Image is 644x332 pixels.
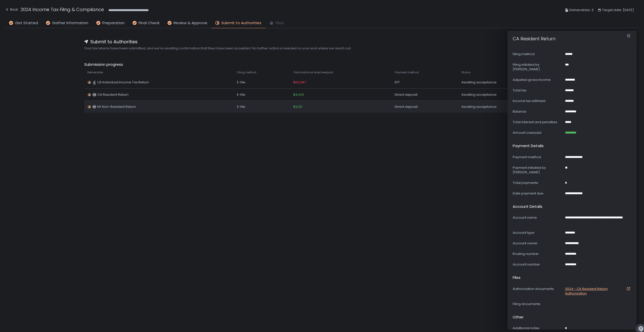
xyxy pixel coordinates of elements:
h2: Files [513,275,520,281]
span: US Individual Income Tax Return [97,80,149,85]
div: Awaiting acceptance [461,80,547,85]
div: Amount overpaid [513,130,563,135]
div: Balance [513,109,563,114]
div: Filing method [513,52,563,56]
span: Submit to Authorities [90,38,138,45]
span: Your tax returns have been submitted, and we're awaiting confirmation that they have been accepte... [84,46,560,51]
span: Review & Approve [174,20,207,26]
div: Awaiting acceptance [461,105,547,109]
div: Payment initiated by [PERSON_NAME] [513,165,563,175]
span: Preparation [102,20,125,26]
h1: CA Resident Return [513,29,555,42]
span: Submission progress [84,62,560,68]
div: Additional notes [513,326,563,330]
span: Status [461,71,471,74]
span: $4,414 [293,92,304,97]
span: Gather Information [52,20,88,26]
div: Filing documents [513,302,563,306]
text: CA [93,93,96,96]
h2: Other [513,314,524,320]
div: Total interest and penalties [513,120,563,124]
span: Final Check [139,20,159,26]
div: Filing initiated by [PERSON_NAME] [513,62,563,72]
span: Payment method [395,71,419,74]
span: Filing method [237,71,256,74]
div: E-file [237,92,287,97]
span: Get Started [15,20,38,26]
div: Account name [513,215,563,220]
span: $63,087 [293,80,306,85]
div: Account type [513,230,563,235]
span: Direct deposit [395,92,418,97]
div: Total tax [513,88,563,93]
span: EFT [395,80,400,85]
span: CA Resident Return [97,92,129,97]
text: NY [93,105,96,108]
div: Adjusted gross income [513,78,563,82]
h2: Account details [513,204,542,210]
a: 2024 - CA Resident Return Authorization [565,287,631,296]
span: Submit to Authorities [221,20,261,26]
div: Payment method [513,155,563,159]
div: Date payment due [513,191,563,196]
span: Direct deposit [395,105,418,109]
span: Filed [275,20,284,26]
div: Account owner [513,241,563,246]
span: NY Non-Resident Return [97,105,136,109]
span: Deliverable [87,71,103,74]
h1: 2024 Income Tax Filing & Compliance [21,6,104,13]
span: Deliverables: 3 [569,7,593,13]
div: Income tax withheld [513,99,563,103]
div: Routing number [513,252,563,256]
div: Account number [513,262,563,267]
div: E-file [237,80,287,85]
span: Target date: [DATE] [602,7,634,13]
span: $3,121 [293,105,302,109]
div: Back [5,7,18,13]
span: Total balance due/overpaid [293,71,333,74]
button: Back [5,6,18,14]
div: Authorization documents [513,287,563,291]
h2: Payment details [513,143,544,149]
div: E-file [237,105,287,109]
div: Awaiting acceptance [461,92,547,97]
div: Total payments [513,181,563,185]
